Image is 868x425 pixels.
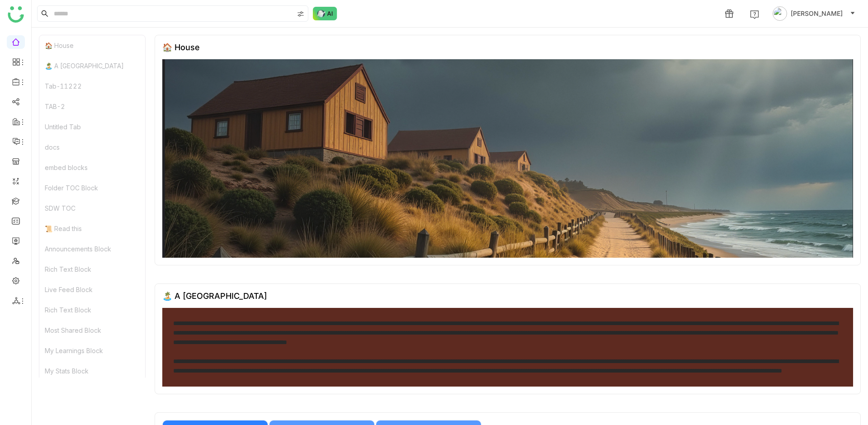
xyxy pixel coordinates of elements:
span: [PERSON_NAME] [791,9,843,19]
div: Live Feed Block [39,279,145,300]
div: 🏝️ A [GEOGRAPHIC_DATA] [162,291,267,301]
div: docs [39,137,145,157]
div: My Stats Block [39,361,145,381]
div: 🏝️ A [GEOGRAPHIC_DATA] [39,56,145,76]
div: Rich Text Block [39,259,145,279]
div: Tab-11222 [39,76,145,96]
div: embed blocks [39,157,145,178]
img: ask-buddy-normal.svg [313,7,337,20]
div: TAB-2 [39,96,145,117]
button: [PERSON_NAME] [771,6,857,21]
div: SDW TOC [39,198,145,218]
img: search-type.svg [297,10,304,18]
div: 🏠 House [39,35,145,56]
img: avatar [773,6,787,21]
div: 🏠 House [162,42,200,52]
img: logo [8,6,24,23]
img: help.svg [750,10,759,19]
div: Most Shared Block [39,320,145,340]
div: 📜 Read this [39,218,145,239]
img: 68553b2292361c547d91f02a [162,59,853,258]
div: Folder TOC Block [39,178,145,198]
div: My Learnings Block [39,340,145,361]
div: Announcements Block [39,239,145,259]
div: Untitled Tab [39,117,145,137]
div: Rich Text Block [39,300,145,320]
